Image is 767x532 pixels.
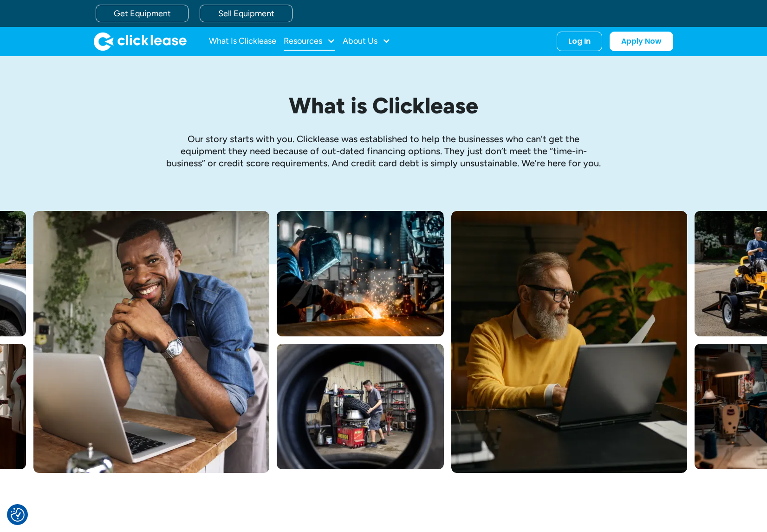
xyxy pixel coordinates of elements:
div: About Us [343,32,390,51]
a: What Is Clicklease [209,32,276,51]
img: Bearded man in yellow sweter typing on his laptop while sitting at his desk [451,211,687,473]
a: Apply Now [610,32,673,51]
div: Resources [284,32,335,51]
img: A smiling man in a blue shirt and apron leaning over a table with a laptop [33,211,269,473]
h1: What is Clicklease [165,93,602,118]
img: A man fitting a new tire on a rim [277,344,444,469]
a: Sell Equipment [200,5,292,22]
a: Get Equipment [96,5,188,22]
a: home [94,32,187,51]
div: Log In [568,37,591,46]
button: Consent Preferences [11,508,25,522]
img: Revisit consent button [11,508,25,522]
p: Our story starts with you. Clicklease was established to help the businesses who can’t get the eq... [165,133,602,169]
img: A welder in a large mask working on a large pipe [277,211,444,336]
img: Clicklease logo [94,32,187,51]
